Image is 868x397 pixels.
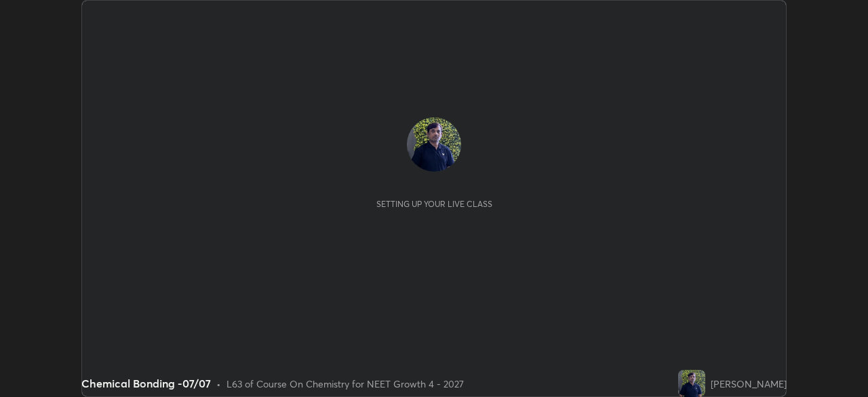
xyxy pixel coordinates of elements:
div: Chemical Bonding -07/07 [81,375,211,392]
img: 924660acbe704701a98f0fe2bdf2502a.jpg [678,370,705,397]
img: 924660acbe704701a98f0fe2bdf2502a.jpg [407,117,461,172]
div: • [216,377,221,391]
div: L63 of Course On Chemistry for NEET Growth 4 - 2027 [226,377,464,391]
div: Setting up your live class [376,199,492,209]
div: [PERSON_NAME] [711,377,787,391]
